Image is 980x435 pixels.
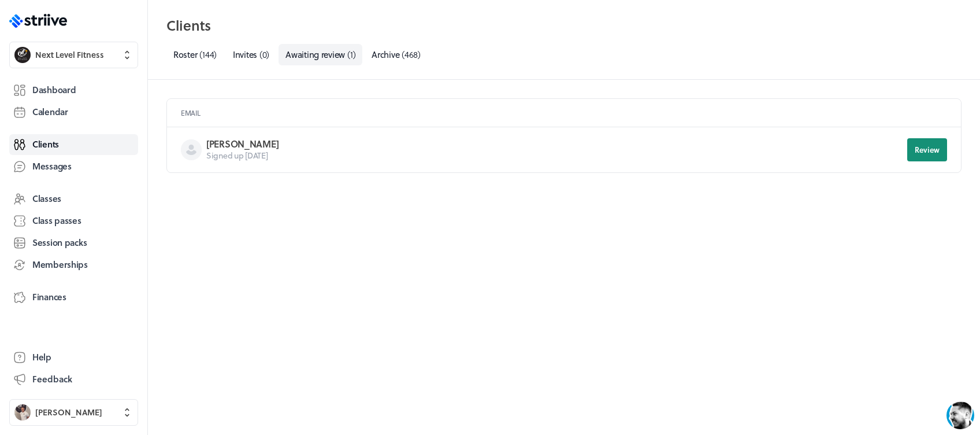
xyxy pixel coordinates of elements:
span: Awaiting review [285,48,345,61]
span: ( 468 ) [402,48,421,61]
span: Invites [233,48,257,61]
button: Ben Robinson[PERSON_NAME] [9,399,138,426]
span: Archive [372,48,399,61]
span: Review [915,145,940,155]
iframe: gist-messenger-bubble-iframe [946,401,974,429]
a: Clients [9,134,138,155]
span: Next Level Fitness [35,49,104,61]
img: US [35,8,55,29]
span: Finances [32,291,66,303]
span: Messages [32,160,72,172]
span: Help [32,351,51,363]
a: Calendar [9,102,138,123]
img: Ben Robinson [14,404,31,421]
span: Feedback [32,373,72,385]
img: Next Level Fitness [14,47,31,63]
nav: Tabs [166,44,962,65]
div: US[PERSON_NAME]Back in a few hours [35,7,217,31]
span: Classes [32,193,61,205]
a: Classes [9,189,138,209]
span: ( 144 ) [199,48,217,61]
button: Review [907,138,947,161]
a: Dashboard [9,80,138,101]
a: Memberships [9,255,138,275]
span: Calendar [32,106,68,118]
span: Clients [32,138,59,150]
a: Class passes [9,211,138,231]
h2: Clients [166,14,962,37]
button: />GIF [176,346,201,378]
span: Roster [173,48,197,61]
span: ( 1 ) [347,48,355,61]
a: Roster(144) [166,44,224,65]
span: Dashboard [32,84,76,96]
a: Archive(468) [365,44,428,65]
span: Memberships [32,259,88,271]
a: Awaiting review(1) [279,44,362,65]
span: Signed up [DATE] [206,149,268,161]
h3: [PERSON_NAME] [206,138,576,150]
button: Feedback [9,369,138,390]
span: [PERSON_NAME] [35,407,102,418]
a: Finances [9,287,138,308]
a: Help [9,347,138,368]
p: Email [181,108,589,117]
a: Session packs [9,233,138,253]
g: /> [180,356,196,366]
span: ( 0 ) [259,48,269,61]
a: Messages [9,156,138,177]
div: [PERSON_NAME] [64,7,140,20]
a: Invites(0) [226,44,276,65]
div: Back in a few hours [64,21,140,29]
button: Next Level FitnessNext Level Fitness [9,42,138,68]
span: Class passes [32,215,81,227]
tspan: GIF [184,359,193,364]
span: Session packs [32,237,87,249]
